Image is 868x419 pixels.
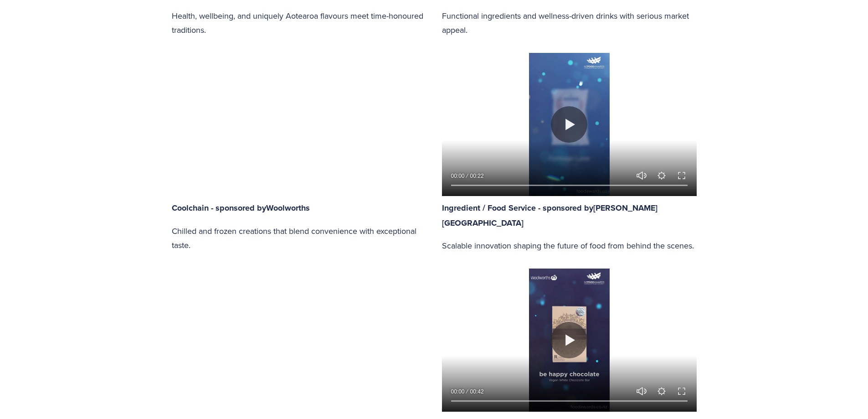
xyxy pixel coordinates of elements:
p: Health, wellbeing, and uniquely Aotearoa flavours meet time-honoured traditions. [172,9,426,37]
strong: Coolchain - sponsored by [172,202,266,214]
p: Scalable innovation shaping the future of food from behind the scenes. [442,238,697,253]
div: Duration [467,387,486,396]
div: Current time [451,387,467,396]
a: Woolworths [266,202,310,213]
button: Play [551,322,587,358]
input: Seek [451,182,688,189]
div: Duration [467,171,486,181]
div: Current time [451,171,467,181]
input: Seek [451,398,688,404]
a: [PERSON_NAME][GEOGRAPHIC_DATA] [442,202,657,228]
p: Chilled and frozen creations that blend convenience with exceptional taste. [172,224,426,253]
button: Play [551,106,587,143]
strong: Ingredient / Food Service - sponsored by [442,202,593,214]
p: Functional ingredients and wellness-driven drinks with serious market appeal. [442,9,697,37]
